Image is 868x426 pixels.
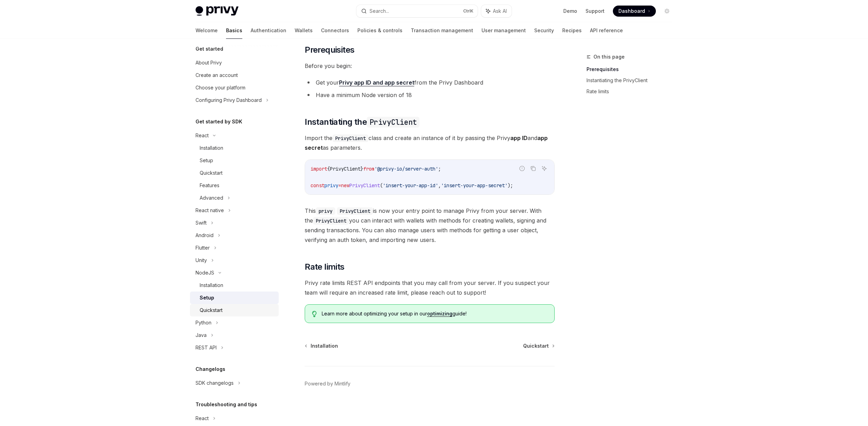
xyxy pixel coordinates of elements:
a: Create an account [190,69,279,81]
a: Basics [226,22,242,39]
a: Installation [190,279,279,292]
div: Quickstart [200,306,223,314]
span: import [311,166,327,172]
div: NodeJS [196,269,214,277]
span: Rate limits [305,261,344,272]
div: Features [200,181,219,190]
div: Setup [200,156,213,165]
a: Quickstart [190,304,279,316]
div: Quickstart [200,169,223,177]
div: Configuring Privy Dashboard [196,96,262,104]
a: Prerequisites [587,64,678,75]
a: Quickstart [190,167,279,179]
button: Search...CtrlK [356,5,478,17]
span: This is now your entry point to manage Privy from your server. With the you can interact with wal... [305,206,555,245]
span: } [361,166,363,172]
span: PrivyClient [349,182,380,189]
span: Ask AI [493,8,507,15]
button: Copy the contents from the code block [529,164,538,173]
button: Toggle dark mode [661,6,672,17]
div: Installation [200,144,223,152]
div: Flutter [196,244,210,252]
span: '@privy-io/server-auth' [374,166,438,172]
span: from [363,166,374,172]
span: 'insert-your-app-secret' [441,182,507,189]
a: Rate limits [587,86,678,97]
a: Choose your platform [190,81,279,94]
a: API reference [590,22,623,39]
a: Setup [190,292,279,304]
div: Swift [196,219,207,227]
a: User management [481,22,526,39]
span: Instantiating the [305,116,419,128]
a: Demo [563,8,577,15]
img: light logo [196,6,238,16]
a: Recipes [562,22,582,39]
div: SDK changelogs [196,379,234,387]
div: Android [196,231,214,240]
span: privy [324,182,338,189]
a: About Privy [190,56,279,69]
a: Policies & controls [357,22,402,39]
a: Features [190,179,279,192]
div: Advanced [200,194,223,202]
span: PrivyClient [330,166,361,172]
span: Before you begin: [305,61,555,71]
button: Ask AI [540,164,549,173]
a: Security [534,22,554,39]
a: optimizing [427,311,452,317]
div: Java [196,331,207,339]
code: PrivyClient [337,207,373,215]
div: Create an account [196,71,238,79]
svg: Tip [312,311,317,317]
a: Instantiating the PrivyClient [587,75,678,86]
a: Quickstart [523,342,554,349]
div: About Privy [196,59,222,67]
div: Python [196,319,211,327]
span: ; [438,166,441,172]
span: Prerequisites [305,44,354,55]
span: 'insert-your-app-id' [383,182,438,189]
span: On this page [593,53,625,61]
span: = [338,182,341,189]
div: React native [196,206,224,215]
span: Dashboard [618,8,645,15]
span: Privy rate limits REST API endpoints that you may call from your server. If you suspect your team... [305,278,555,297]
a: Authentication [251,22,286,39]
div: React [196,131,209,140]
button: Report incorrect code [518,164,527,173]
div: REST API [196,344,217,352]
div: Unity [196,256,207,264]
span: ( [380,182,383,189]
a: Dashboard [613,6,656,17]
li: Have a minimum Node version of 18 [305,90,555,100]
a: Setup [190,154,279,167]
div: React [196,414,209,423]
div: Setup [200,294,214,302]
a: Installation [190,142,279,154]
span: ); [507,182,513,189]
span: Learn more about optimizing your setup in our guide! [322,310,547,317]
strong: app ID [510,134,528,141]
div: Installation [200,281,223,289]
code: privy [316,207,335,215]
span: Quickstart [523,342,549,349]
h5: Changelogs [196,365,225,373]
li: Get your from the Privy Dashboard [305,78,555,87]
a: Welcome [196,22,218,39]
span: Ctrl K [463,8,474,14]
a: Privy app ID and app secret [339,79,414,86]
a: Connectors [321,22,349,39]
span: , [438,182,441,189]
code: PrivyClient [332,134,368,142]
h5: Get started by SDK [196,118,242,126]
div: Search... [370,7,389,15]
button: Ask AI [481,5,512,17]
a: Installation [305,342,338,349]
a: Support [585,8,605,15]
span: Installation [311,342,338,349]
code: PrivyClient [367,117,419,128]
span: Import the class and create an instance of it by passing the Privy and as parameters. [305,133,555,153]
span: { [327,166,330,172]
span: const [311,182,324,189]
